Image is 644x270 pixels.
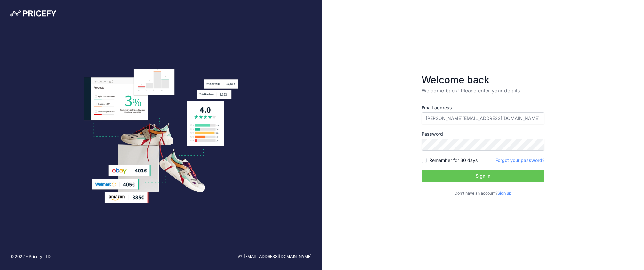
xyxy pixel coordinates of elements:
[422,190,544,196] p: Don't have an account?
[10,10,56,17] img: Pricefy
[422,112,544,124] input: Enter your email
[422,170,544,182] button: Sign in
[422,74,544,85] h3: Welcome back
[10,254,51,260] p: © 2022 - Pricefy LTD
[495,157,544,163] a: Forgot your password?
[422,131,544,137] label: Password
[429,157,478,163] label: Remember for 30 days
[422,105,544,111] label: Email address
[497,191,511,195] a: Sign up
[238,254,312,260] a: [EMAIL_ADDRESS][DOMAIN_NAME]
[422,87,544,94] p: Welcome back! Please enter your details.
